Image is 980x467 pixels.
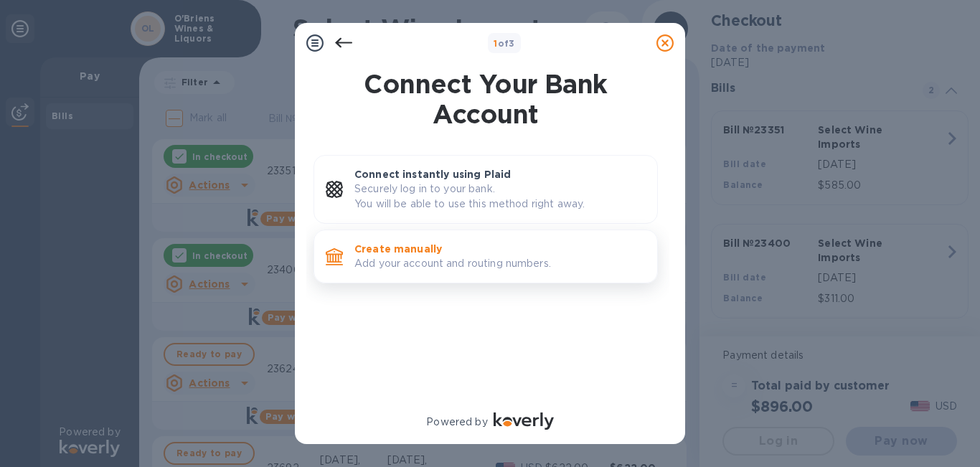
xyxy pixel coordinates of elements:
[494,38,515,49] b: of 3
[354,167,646,181] p: Connect instantly using Plaid
[308,69,664,129] h1: Connect Your Bank Account
[354,242,646,256] p: Create manually
[354,181,646,212] p: Securely log in to your bank. You will be able to use this method right away.
[354,256,646,271] p: Add your account and routing numbers.
[494,412,554,430] img: Logo
[426,415,487,430] p: Powered by
[494,38,497,49] span: 1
